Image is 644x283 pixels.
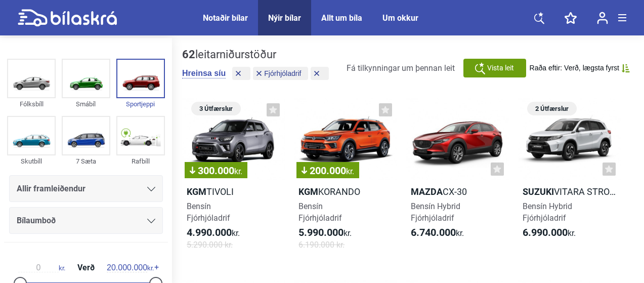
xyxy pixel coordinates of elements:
a: 2 ÚtfærslurSuzukiVitara Strong Hybrid 4WDBensín HybridFjórhjóladrif6.990.000kr. [518,98,621,260]
div: Fólksbíll [7,98,56,110]
a: Notaðir bílar [203,13,248,23]
a: 200.000kr.KGMKorandoBensínFjórhjóladrif5.990.000kr.6.190.000 kr. [294,98,397,260]
b: Mazda [411,186,443,197]
span: 200.000 [302,166,354,176]
a: Um okkur [382,13,418,23]
h2: Tivoli [182,186,285,197]
span: Bensín Hybrid Fjórhjóladrif [411,201,460,223]
span: kr. [107,263,154,272]
div: Skutbíll [7,155,56,167]
h2: Vitara Strong Hybrid 4WD [518,186,621,197]
b: 5.990.000 [298,226,344,238]
span: 3 Útfærslur [196,102,236,115]
span: kr. [187,227,240,239]
span: Fá tilkynningar um þennan leit [347,63,455,73]
b: 6.990.000 [523,226,568,238]
b: 6.740.000 [411,226,456,238]
div: leitarniðurstöður [182,48,331,61]
span: Bílaumboð [17,214,56,228]
b: KGM [187,186,206,197]
div: Sportjeppi [116,98,165,110]
span: Raða eftir: Verð, lægsta fyrst [530,64,619,72]
div: Rafbíll [116,155,165,167]
span: Bensín Hybrid Fjórhjóladrif [523,201,572,223]
h2: Korando [294,186,397,197]
span: Vista leit [487,63,514,73]
b: 4.990.000 [187,226,232,238]
button: Raða eftir: Verð, lægsta fyrst [530,64,630,72]
span: Bensín Fjórhjóladrif [187,201,230,223]
span: 2 Útfærslur [532,102,572,115]
b: KGM [298,186,318,197]
b: Suzuki [523,186,554,197]
a: Allt um bíla [321,13,362,23]
span: kr. [411,227,464,239]
span: kr. [298,227,352,239]
a: 3 Útfærslur300.000kr.KGMTivoliBensínFjórhjóladrif4.990.000kr.5.290.000 kr. [182,98,285,260]
button: Fjórhjóladrif [253,67,308,80]
span: Allir framleiðendur [17,182,85,196]
span: 300.000 [190,166,242,176]
span: 5.290.000 kr. [187,239,233,251]
span: Verð [75,264,97,272]
a: Nýir bílar [268,13,301,23]
span: Fjórhjóladrif [264,70,301,77]
span: kr. [234,167,242,176]
h2: CX-30 [406,186,509,197]
b: 62 [182,48,195,61]
span: kr. [18,263,65,272]
span: kr. [523,227,576,239]
a: MazdaCX-30Bensín HybridFjórhjóladrif6.740.000kr. [406,98,509,260]
div: 7 Sæta [62,155,110,167]
span: kr. [346,167,354,176]
button: Hreinsa síu [182,68,226,78]
div: Smábíl [62,98,110,110]
span: 6.190.000 kr. [298,239,345,251]
span: Bensín Fjórhjóladrif [298,201,342,223]
img: user-login.svg [597,12,608,24]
